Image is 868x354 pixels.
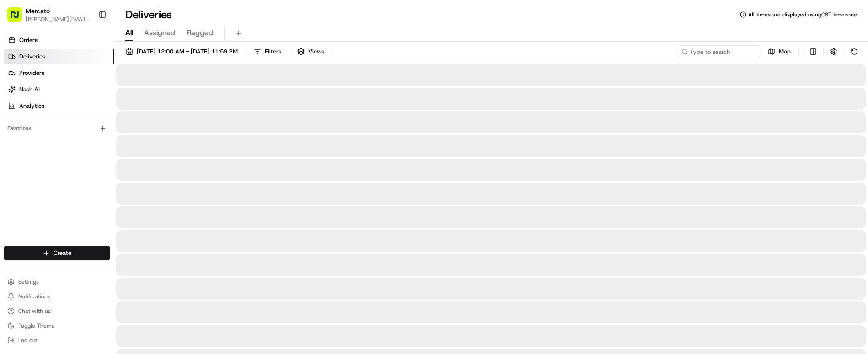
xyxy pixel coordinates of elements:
span: Map [779,48,791,56]
button: [DATE] 12:00 AM - [DATE] 11:59 PM [122,45,242,58]
button: [PERSON_NAME][EMAIL_ADDRESS][PERSON_NAME][DOMAIN_NAME] [26,16,91,23]
button: Create [4,246,110,260]
button: Chat with us! [4,305,110,317]
span: Assigned [144,27,175,38]
button: Mercato[PERSON_NAME][EMAIL_ADDRESS][PERSON_NAME][DOMAIN_NAME] [4,4,95,26]
span: Views [308,48,324,56]
div: Favorites [4,121,110,136]
span: Analytics [19,102,44,110]
button: Views [293,45,328,58]
button: Mercato [26,6,50,16]
span: All times are displayed using CST timezone [748,11,857,18]
button: Settings [4,275,110,288]
span: Deliveries [19,53,45,61]
span: Chat with us! [18,307,52,315]
span: Filters [265,48,281,56]
span: Providers [19,69,44,77]
h1: Deliveries [125,7,172,22]
button: Notifications [4,290,110,303]
span: Settings [18,278,39,285]
a: Analytics [4,99,114,113]
button: Refresh [848,45,861,58]
input: Type to search [678,45,760,58]
a: Providers [4,66,114,80]
a: Deliveries [4,49,114,64]
span: Create [54,249,71,257]
a: Orders [4,33,114,48]
span: Orders [19,36,38,44]
span: [DATE] 12:00 AM - [DATE] 11:59 PM [137,48,238,56]
button: Toggle Theme [4,319,110,332]
span: Nash AI [19,85,40,94]
span: Notifications [18,293,50,300]
a: Nash AI [4,82,114,97]
span: All [125,27,133,38]
span: Log out [18,337,37,344]
span: Flagged [186,27,213,38]
button: Filters [250,45,285,58]
span: Toggle Theme [18,322,55,329]
button: Map [764,45,795,58]
button: Log out [4,334,110,347]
